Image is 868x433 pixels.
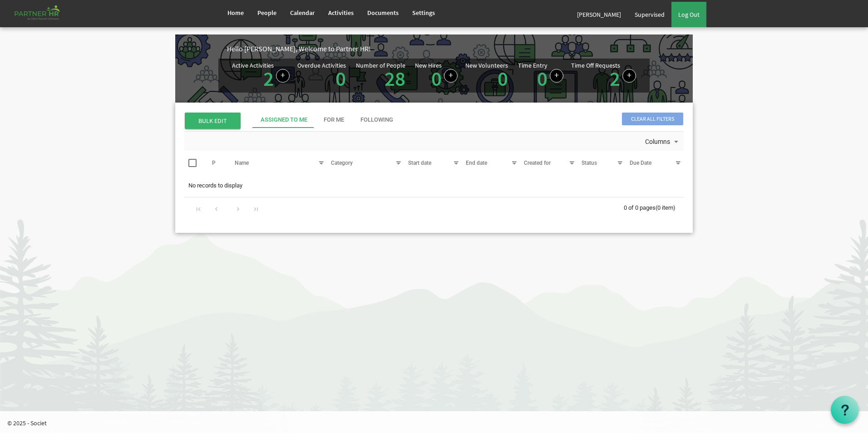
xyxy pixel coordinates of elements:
a: Add new person to Partner HR [444,69,458,83]
span: Home [227,9,244,17]
div: For Me [324,116,344,124]
div: People hired in the last 7 days [415,62,458,89]
a: 0 [537,66,547,91]
span: Category [331,160,353,166]
div: Time Off Requests [571,62,620,69]
div: Go to previous page [210,202,222,215]
div: Number of active time off requests [571,62,636,89]
span: 0 of 0 pages [624,204,656,211]
div: New Volunteers [465,62,508,69]
span: Supervised [635,10,665,19]
a: 2 [263,66,274,91]
div: Overdue Activities [297,62,346,69]
span: Settings [412,9,435,17]
span: Name [235,160,249,166]
div: tab-header [252,112,752,128]
div: Following [360,116,393,124]
div: Volunteer hired in the last 7 days [465,62,510,89]
div: Go to next page [232,202,244,215]
span: P [212,160,216,166]
a: Supervised [628,2,671,27]
div: Columns [643,132,682,151]
span: Activities [328,9,354,17]
a: 28 [385,66,405,91]
div: Number of active Activities in Partner HR [232,62,290,89]
div: New Hires [415,62,442,69]
span: Start date [408,160,431,166]
span: Created for [524,160,551,166]
a: Log Out [671,2,706,27]
div: 0 of 0 pages (0 item) [624,197,684,216]
span: (0 item) [656,204,676,211]
div: Go to first page [192,202,205,215]
div: Total number of active people in Partner HR [356,62,408,89]
div: Hello [PERSON_NAME], Welcome to Partner HR! [227,44,693,54]
span: Status [582,160,597,166]
span: Columns [644,136,671,148]
span: Clear all filters [622,113,683,125]
div: Activities assigned to you for which the Due Date is passed [297,62,348,89]
div: Time Entry [518,62,547,69]
a: Create a new Activity [276,69,290,83]
a: [PERSON_NAME] [570,2,628,27]
div: Number of Time Entries [518,62,563,89]
span: End date [466,160,487,166]
span: Calendar [290,9,315,17]
a: 0 [335,66,346,91]
span: Documents [367,9,399,17]
span: Due Date [630,160,651,166]
div: Active Activities [232,62,274,69]
a: Create a new time off request [622,69,636,83]
span: BULK EDIT [185,113,241,129]
span: People [257,9,276,17]
a: 0 [498,66,508,91]
div: Number of People [356,62,405,69]
p: © 2025 - Societ [7,418,868,428]
a: Log hours [550,69,563,83]
a: 2 [610,66,620,91]
button: Columns [643,136,682,148]
div: Go to last page [250,202,262,215]
td: No records to display [184,177,684,194]
a: 0 [431,66,442,91]
div: Assigned To Me [261,116,307,124]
